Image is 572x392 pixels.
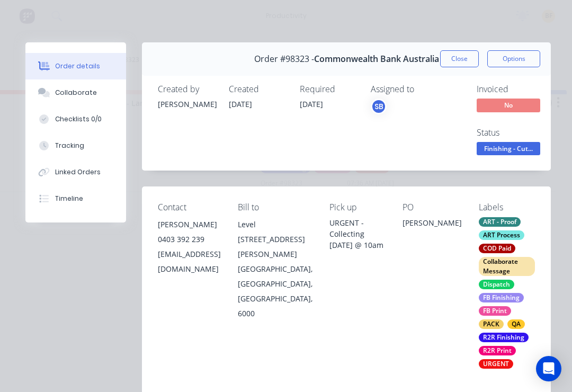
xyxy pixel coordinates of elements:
div: ART - Proof [479,217,521,227]
button: SB [371,99,387,114]
div: Bill to [238,202,312,212]
span: [DATE] [300,99,323,109]
div: PACK [479,319,504,329]
div: Created [229,84,287,94]
div: Pick up [329,202,386,212]
div: R2R Finishing [479,333,529,342]
div: Level [STREET_ADDRESS][PERSON_NAME] [238,217,312,262]
div: Level [STREET_ADDRESS][PERSON_NAME][GEOGRAPHIC_DATA], [GEOGRAPHIC_DATA], [GEOGRAPHIC_DATA], 6000 [238,217,312,321]
button: Tracking [25,132,126,159]
span: Commonwealth Bank Australia [314,54,439,64]
span: [DATE] [229,99,252,109]
div: Contact [158,202,221,212]
div: Checklists 0/0 [55,114,102,124]
div: URGENT - Collecting [DATE] @ 10am [329,217,386,251]
div: [PERSON_NAME] [158,217,221,232]
div: COD Paid [479,244,515,253]
div: Open Intercom Messenger [536,356,561,381]
div: Linked Orders [55,167,101,177]
div: Assigned to [371,84,477,94]
div: Dispatch [479,280,514,289]
button: Close [440,50,479,67]
div: Required [300,84,358,94]
div: Tracking [55,141,84,150]
div: [PERSON_NAME] [158,99,216,110]
div: R2R Print [479,346,516,355]
div: FB Finishing [479,293,524,302]
div: URGENT [479,359,513,369]
div: Collaborate [55,88,97,97]
button: Checklists 0/0 [25,106,126,132]
div: [GEOGRAPHIC_DATA], [GEOGRAPHIC_DATA], [GEOGRAPHIC_DATA], 6000 [238,262,312,321]
button: Order details [25,53,126,79]
button: Collaborate [25,79,126,106]
div: Collaborate Message [479,257,535,276]
span: No [477,99,540,112]
div: [PERSON_NAME] [403,217,462,232]
div: 0403 392 239 [158,232,221,247]
div: FB Print [479,306,511,316]
button: Finishing - Cut... [477,142,540,158]
div: [PERSON_NAME]0403 392 239[EMAIL_ADDRESS][DOMAIN_NAME] [158,217,221,277]
div: Status [477,128,556,138]
div: Order details [55,61,100,71]
button: Linked Orders [25,159,126,185]
div: [EMAIL_ADDRESS][DOMAIN_NAME] [158,247,221,277]
span: Order #98323 - [254,54,314,64]
span: Finishing - Cut... [477,142,540,155]
div: PO [403,202,462,212]
button: Timeline [25,185,126,212]
div: Created by [158,84,216,94]
button: Options [487,50,540,67]
div: ART Process [479,230,524,240]
div: Labels [479,202,535,212]
div: QA [507,319,525,329]
div: Invoiced [477,84,556,94]
div: Timeline [55,194,83,203]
